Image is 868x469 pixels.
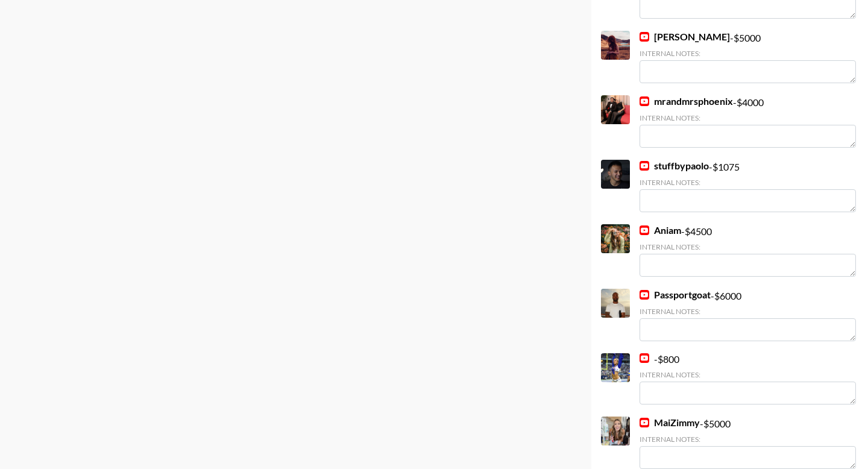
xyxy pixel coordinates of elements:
[640,224,856,277] div: - $ 4500
[640,290,649,300] img: YouTube
[640,95,856,148] div: - $ 4000
[640,161,649,171] img: YouTube
[640,178,856,187] div: Internal Notes:
[640,31,856,83] div: - $ 5000
[640,435,856,444] div: Internal Notes:
[640,113,856,122] div: Internal Notes:
[640,160,709,172] a: stuffbypaolo
[640,31,730,43] a: [PERSON_NAME]
[640,417,856,469] div: - $ 5000
[640,289,711,301] a: Passportgoat
[640,96,649,106] img: YouTube
[640,32,649,42] img: YouTube
[640,224,681,236] a: Aniam
[640,417,700,429] a: MaiZimmy
[640,95,733,107] a: mrandmrsphoenix
[640,353,649,363] img: YouTube
[640,49,856,58] div: Internal Notes:
[640,353,856,404] div: - $ 800
[640,225,649,235] img: YouTube
[640,160,856,212] div: - $ 1075
[640,307,856,316] div: Internal Notes:
[640,242,856,251] div: Internal Notes:
[640,289,856,341] div: - $ 6000
[640,370,856,379] div: Internal Notes:
[640,418,649,427] img: YouTube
